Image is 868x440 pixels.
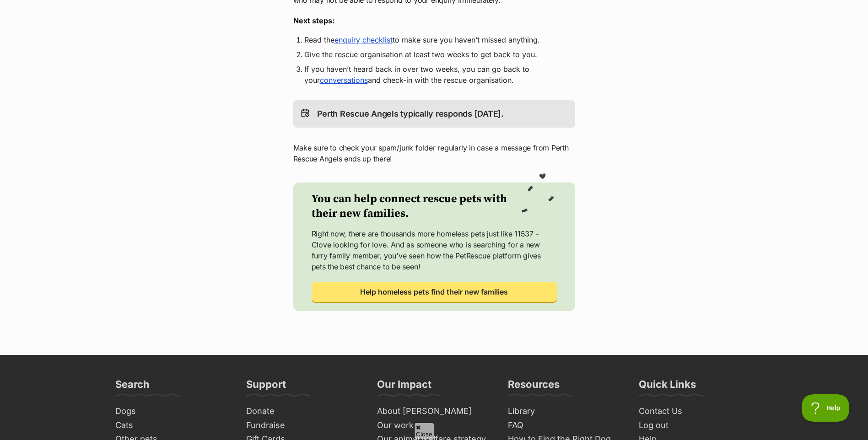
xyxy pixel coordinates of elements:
[320,75,368,85] a: conversations
[317,107,504,120] p: Perth Rescue Angels typically responds [DATE].
[304,64,564,86] li: If you haven’t heard back in over two weeks, you can go back to your and check-in with the rescue...
[360,286,508,297] span: Help homeless pets find their new families
[373,419,495,433] a: Our work
[504,419,626,433] a: FAQ
[243,404,364,419] a: Donate
[508,378,560,396] h3: Resources
[504,404,626,419] a: Library
[112,419,233,433] a: Cats
[304,34,564,45] li: Read the to make sure you haven’t missed anything.
[112,404,233,419] a: Dogs
[414,423,434,439] span: Close
[802,394,850,422] iframe: Help Scout Beacon - Open
[246,378,286,396] h3: Support
[312,192,520,221] h2: You can help connect rescue pets with their new families.
[304,49,564,60] li: Give the rescue organisation at least two weeks to get back to you.
[293,15,575,26] h3: Next steps:
[635,404,757,419] a: Contact Us
[635,419,757,433] a: Log out
[293,142,575,164] p: Make sure to check your spam/junk folder regularly in case a message from Perth Rescue Angels end...
[312,282,557,302] a: Help homeless pets find their new families
[373,404,495,419] a: About [PERSON_NAME]
[639,378,696,396] h3: Quick Links
[312,228,557,272] p: Right now, there are thousands more homeless pets just like 11537 - Clove looking for love. And a...
[115,378,150,396] h3: Search
[334,35,393,44] a: enquiry checklist
[243,419,364,433] a: Fundraise
[377,378,431,396] h3: Our Impact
